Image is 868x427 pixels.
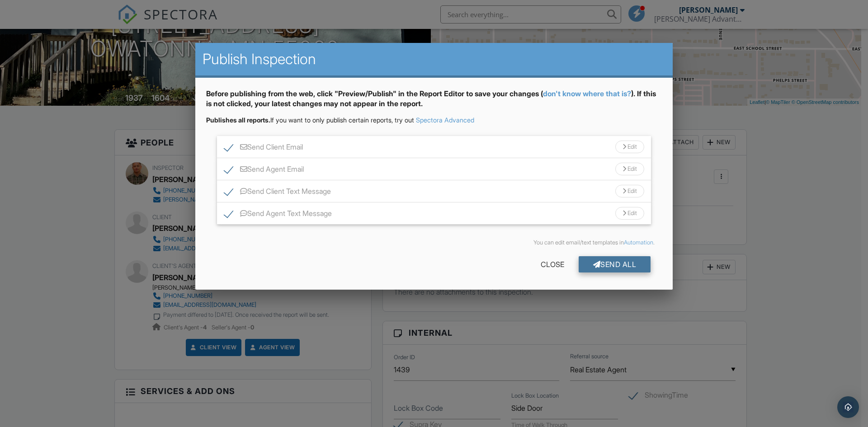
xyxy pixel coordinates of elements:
[615,141,644,153] div: Edit
[203,50,665,68] h2: Publish Inspection
[224,209,332,221] label: Send Agent Text Message
[615,163,644,175] div: Edit
[837,396,859,418] div: Open Intercom Messenger
[543,89,631,98] a: don't know where that is?
[206,89,662,116] div: Before publishing from the web, click "Preview/Publish" in the Report Editor to save your changes...
[224,165,304,176] label: Send Agent Email
[526,256,579,272] div: Close
[213,239,655,246] div: You can edit email/text templates in .
[416,116,474,124] a: Spectora Advanced
[615,185,644,197] div: Edit
[624,239,653,246] a: Automation
[579,256,651,272] div: Send All
[206,116,414,124] span: If you want to only publish certain reports, try out
[615,207,644,220] div: Edit
[224,187,331,198] label: Send Client Text Message
[224,143,303,154] label: Send Client Email
[206,116,270,124] strong: Publishes all reports.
